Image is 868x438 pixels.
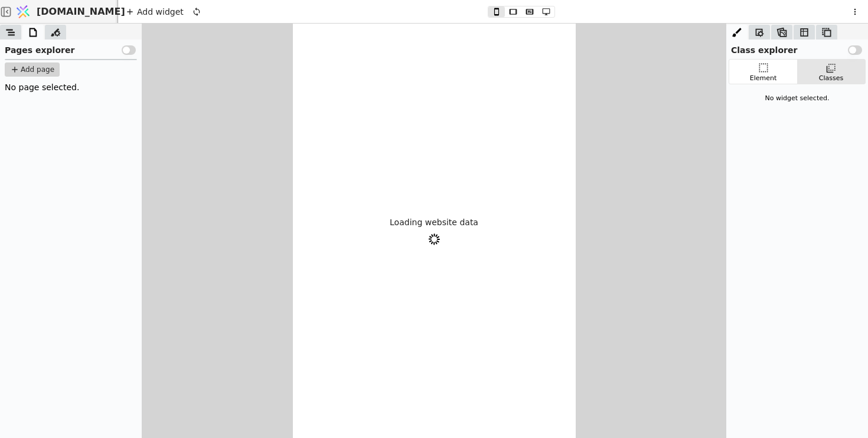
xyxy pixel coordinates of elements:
img: Logo [14,1,32,23]
div: Element [750,74,777,84]
span: [DOMAIN_NAME] [37,5,125,19]
div: No widget selected. [729,89,866,108]
button: Add page [5,62,60,77]
div: No page selected. [5,81,137,94]
div: Class explorer [726,39,868,57]
p: Loading website data [390,216,478,229]
a: [DOMAIN_NAME] [12,1,118,23]
div: Classes [819,74,843,84]
div: Add widget [123,5,187,19]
